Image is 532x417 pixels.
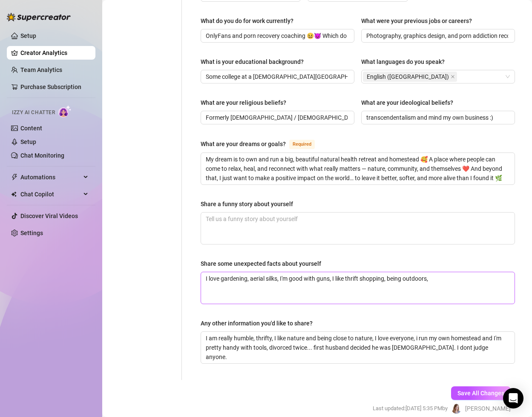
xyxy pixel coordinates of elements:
div: Open Intercom Messenger [503,388,523,408]
button: Save All Changes [451,386,511,400]
a: Content [20,125,42,132]
img: logo-BBDzfeDw.svg [7,13,71,21]
label: Any other information you'd like to share? [201,319,319,328]
label: What are your ideological beliefs? [361,98,459,107]
label: Share some unexpected facts about yourself [201,259,327,268]
div: Share some unexpected facts about yourself [201,259,321,268]
label: What were your previous jobs or careers? [361,16,478,26]
img: AI Chatter [58,105,72,118]
span: English (US) [363,72,457,82]
input: What are your religious beliefs? [206,113,348,122]
div: What are your religious beliefs? [201,98,286,107]
a: Team Analytics [20,66,62,73]
div: Any other information you'd like to share? [201,319,313,328]
div: Share a funny story about yourself [201,199,293,209]
a: Setup [20,32,36,39]
span: Izzy AI Chatter [12,109,55,117]
label: What are your dreams or goals? [201,139,324,149]
span: [PERSON_NAME] [465,404,511,413]
input: What are your ideological beliefs? [366,113,508,122]
span: thunderbolt [11,174,18,181]
span: Automations [20,170,81,184]
textarea: What are your dreams or goals? [201,153,515,184]
input: What languages do you speak? [459,72,460,82]
span: English ([GEOGRAPHIC_DATA]) [367,72,449,81]
a: Settings [20,230,43,236]
span: Required [289,140,315,149]
textarea: Share some unexpected facts about yourself [201,272,515,304]
a: Discover Viral Videos [20,213,78,219]
div: What is your educational background? [201,57,304,66]
input: What is your educational background? [206,72,348,81]
img: Chat Copilot [11,191,17,197]
label: What do you do for work currently? [201,16,299,26]
div: What do you do for work currently? [201,16,293,26]
textarea: Any other information you'd like to share? [201,332,515,363]
span: Save All Changes [457,390,504,397]
div: What are your dreams or goals? [201,139,286,149]
a: Purchase Subscription [20,83,81,90]
input: What were your previous jobs or careers? [366,31,508,40]
label: What is your educational background? [201,57,310,66]
span: close [451,75,455,79]
span: Last updated: [DATE] 5:35 PM by [373,404,448,413]
a: Chat Monitoring [20,152,64,159]
label: What are your religious beliefs? [201,98,292,107]
img: Heather Nielsen [451,404,461,414]
span: Chat Copilot [20,187,81,201]
textarea: Share a funny story about yourself [201,213,515,244]
div: What were your previous jobs or careers? [361,16,472,26]
label: Share a funny story about yourself [201,199,299,209]
div: What are your ideological beliefs? [361,98,453,107]
label: What languages do you speak? [361,57,451,66]
a: Setup [20,138,36,145]
a: Creator Analytics [20,46,89,60]
div: What languages do you speak? [361,57,445,66]
input: What do you do for work currently? [206,31,348,40]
